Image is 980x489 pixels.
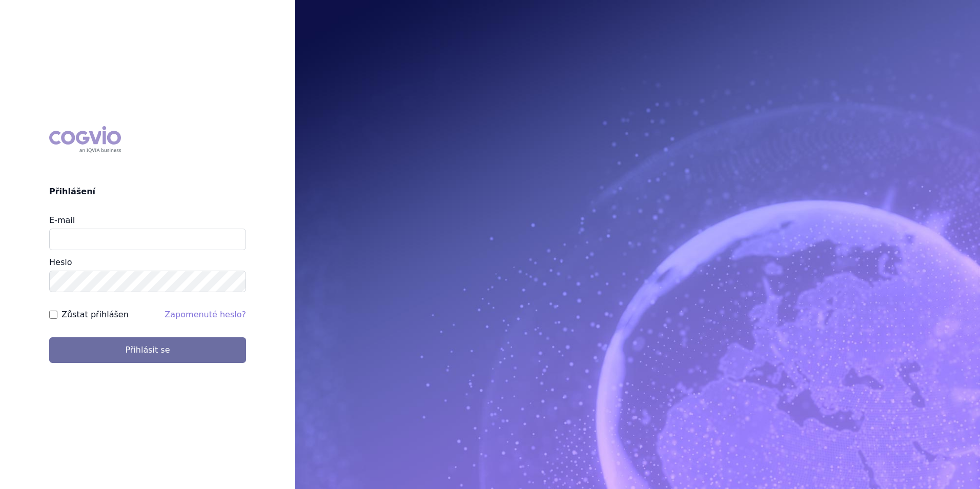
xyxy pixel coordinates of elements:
label: Zůstat přihlášen [62,309,129,321]
h2: Přihlášení [49,186,246,198]
label: E-mail [49,215,75,225]
div: COGVIO [49,126,121,153]
label: Heslo [49,257,72,267]
button: Přihlásit se [49,337,246,363]
a: Zapomenuté heslo? [165,310,246,319]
